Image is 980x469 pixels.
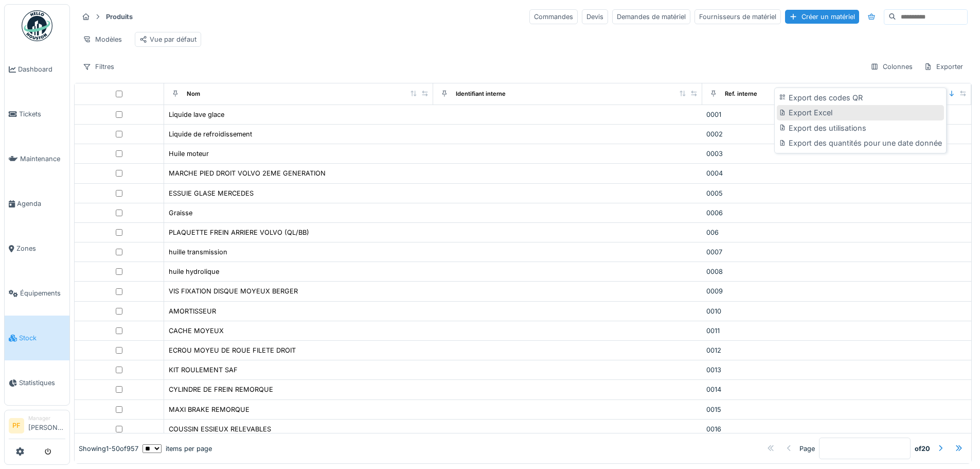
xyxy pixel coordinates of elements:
[706,385,967,394] div: 0014
[169,228,309,237] div: PLAQUETTE FREIN ARRIERE VOLVO (QL/BB)
[706,365,967,375] div: 0013
[169,149,209,159] div: Huile moteur
[706,188,967,198] div: 0005
[706,267,967,276] div: 0008
[612,9,690,24] div: Demandes de matériel
[19,378,65,388] span: Statistiques
[169,129,252,139] div: Liquide de refroidissement
[725,90,757,98] div: Ref. interne
[777,90,944,106] div: Export des codes QR
[706,208,967,218] div: 0006
[706,168,967,178] div: 0004
[79,443,138,453] div: Showing 1 - 50 of 957
[78,59,119,74] div: Filtres
[777,120,944,136] div: Export des utilisations
[799,443,815,453] div: Page
[18,64,65,74] span: Dashboard
[706,129,967,139] div: 0002
[694,9,781,24] div: Fournisseurs de matériel
[142,443,212,453] div: items per page
[28,414,65,422] div: Manager
[28,414,65,437] li: [PERSON_NAME]
[169,286,298,296] div: VIS FIXATION DISQUE MOYEUX BERGER
[706,110,967,119] div: 0001
[582,9,608,24] div: Devis
[169,424,271,434] div: COUSSIN ESSIEUX RELEVABLES
[169,110,224,119] div: Liquide lave glace
[706,149,967,159] div: 0003
[169,405,250,414] div: MAXI BRAKE REMORQUE
[169,345,296,355] div: ECROU MOYEU DE ROUE FILETE DROIT
[785,10,859,24] div: Créer un matériel
[706,228,967,237] div: 006
[169,385,273,394] div: CYLINDRE DE FREIN REMORQUE
[16,244,65,253] span: Zones
[169,168,326,178] div: MARCHE PIED DROIT VOLVO 2EME GENERATION
[169,306,216,316] div: AMORTISSEUR
[17,199,65,209] span: Agenda
[19,333,65,343] span: Stock
[919,59,968,74] div: Exporter
[706,424,967,434] div: 0016
[706,247,967,257] div: 0007
[22,10,52,41] img: Badge_color-CXgf-gQk.svg
[187,90,200,98] div: Nom
[706,286,967,296] div: 0009
[777,105,944,120] div: Export Excel
[529,9,578,24] div: Commandes
[78,32,127,47] div: Modèles
[706,405,967,414] div: 0015
[706,306,967,316] div: 0010
[9,418,24,433] li: PF
[139,34,197,44] div: Vue par défaut
[456,90,506,98] div: Identifiant interne
[706,345,967,355] div: 0012
[866,59,917,74] div: Colonnes
[169,326,224,336] div: CACHE MOYEUX
[169,365,238,375] div: KIT ROULEMENT SAF
[169,267,219,276] div: huile hydrolique
[20,154,65,164] span: Maintenance
[915,443,930,453] strong: of 20
[169,247,227,257] div: huille transmission
[20,288,65,298] span: Équipements
[169,208,192,218] div: Graisse
[706,326,967,336] div: 0011
[19,109,65,119] span: Tickets
[102,12,137,22] strong: Produits
[169,188,254,198] div: ESSUIE GLASE MERCEDES
[777,135,944,151] div: Export des quantités pour une date donnée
